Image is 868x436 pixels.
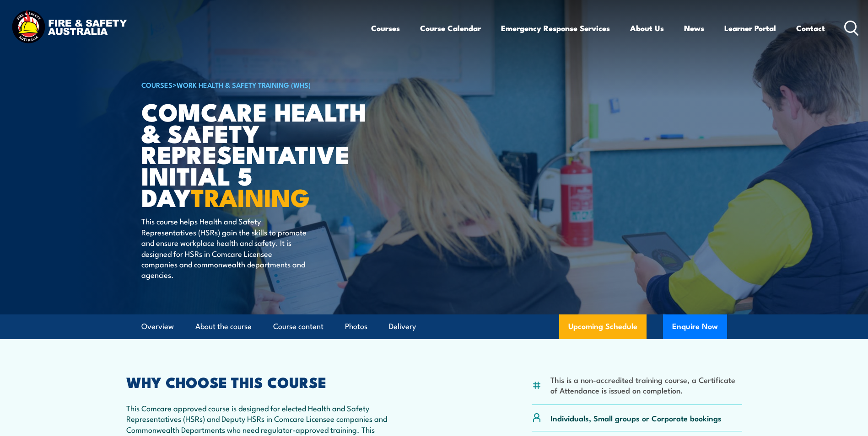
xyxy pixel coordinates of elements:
[126,375,394,388] h2: WHY CHOOSE THIS COURSE
[177,80,311,90] a: Work Health & Safety Training (WHS)
[559,314,647,339] a: Upcoming Schedule
[191,177,310,215] strong: TRAINING
[345,314,367,339] a: Photos
[420,16,481,40] a: Course Calendar
[141,216,308,280] p: This course helps Health and Safety Representatives (HSRs) gain the skills to promote and ensure ...
[663,314,727,339] button: Enquire Now
[141,101,367,207] h1: Comcare Health & Safety Representative Initial 5 Day
[684,16,704,40] a: News
[141,80,173,90] a: COURSES
[550,413,722,423] p: Individuals, Small groups or Corporate bookings
[630,16,664,40] a: About Us
[195,314,252,339] a: About the course
[389,314,416,339] a: Delivery
[550,374,742,396] li: This is a non-accredited training course, a Certificate of Attendance is issued on completion.
[501,16,610,40] a: Emergency Response Services
[796,16,825,40] a: Contact
[724,16,776,40] a: Learner Portal
[141,314,174,339] a: Overview
[273,314,323,339] a: Course content
[141,79,367,90] h6: >
[371,16,400,40] a: Courses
